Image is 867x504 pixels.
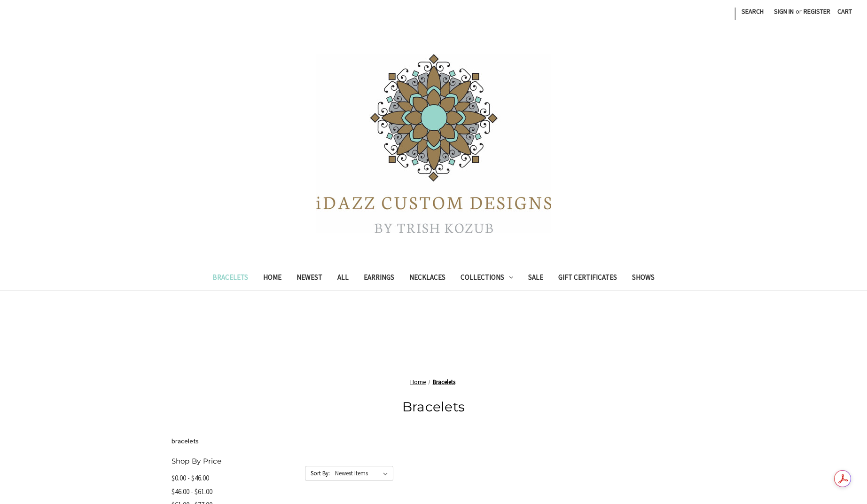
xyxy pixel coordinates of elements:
[256,267,289,290] a: Home
[795,7,803,16] span: or
[172,456,295,467] h5: Shop By Price
[172,485,295,499] a: $46.00 - $61.00
[172,397,696,417] h1: Bracelets
[172,472,295,485] a: $0.00 - $46.00
[433,378,455,386] a: Bracelets
[410,378,426,386] a: Home
[733,4,736,22] li: |
[453,267,521,290] a: Collections
[551,267,625,290] a: Gift Certificates
[402,267,453,290] a: Necklaces
[837,7,852,16] span: Cart
[305,466,330,480] label: Sort By:
[356,267,402,290] a: Earrings
[330,267,356,290] a: All
[521,267,551,290] a: Sale
[316,54,551,233] img: iDazz Custom Designs
[625,267,662,290] a: Shows
[172,378,696,387] nav: Breadcrumb
[205,267,256,290] a: Bracelets
[289,267,330,290] a: Newest
[172,436,696,446] p: bracelets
